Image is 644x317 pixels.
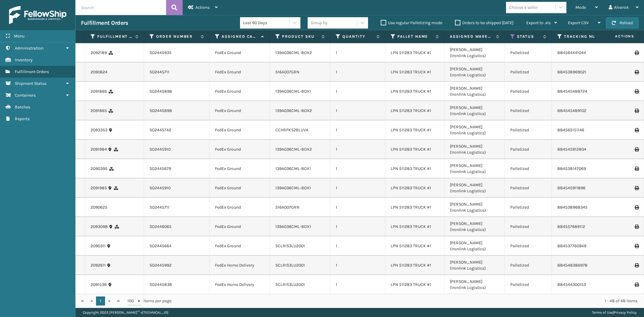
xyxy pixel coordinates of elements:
td: LPN 511283 TRUCK #1 [385,82,444,101]
span: Actions [596,31,638,41]
a: SCLRIS3LU2001 [275,243,305,248]
td: 1 [330,120,385,140]
td: Palletized [505,159,552,178]
td: [PERSON_NAME] (Ironlink Logistics) [444,256,505,275]
td: Palletized [505,178,552,198]
a: 884538147069 [557,166,586,171]
a: SCLRIS3LU2001 [275,282,305,287]
td: SO2445910 [144,140,210,159]
td: [PERSON_NAME] (Ironlink Logistics) [444,101,505,120]
td: LPN 511283 TRUCK #1 [385,275,444,294]
td: Palletized [505,82,552,101]
a: 2093098 [91,224,108,230]
td: FedEx Ground [210,62,270,82]
td: 1 [330,101,385,120]
i: Print Label [635,186,638,190]
td: 1 [330,82,385,101]
a: 2090625 [91,204,107,210]
a: 2091985 [91,185,107,191]
a: 2090624 [91,69,107,75]
span: Inventory [15,57,33,62]
td: 1 [330,178,385,198]
label: Assigned Warehouse [450,34,493,39]
a: CCHRFKS2BLUVA [275,127,308,133]
td: LPN 511283 TRUCK #1 [385,217,444,236]
td: [PERSON_NAME] (Ironlink Logistics) [444,198,505,217]
a: 884545911896 [557,185,585,191]
td: [PERSON_NAME] (Ironlink Logistics) [444,275,505,294]
td: [PERSON_NAME] (Ironlink Logistics) [444,178,505,198]
td: FedEx Ground [210,120,270,140]
i: Print Label [635,147,638,152]
td: 1 [330,62,385,82]
a: 139A036CML-BOX2 [275,50,312,55]
td: FedEx Ground [210,178,270,198]
span: Actions [195,5,210,10]
div: Group by [311,20,328,26]
td: LPN 511283 TRUCK #1 [385,159,444,178]
td: SO2445910 [144,178,210,198]
td: FedEx Home Delivery [210,256,270,275]
i: Print Label [635,283,638,287]
td: FedEx Ground [210,140,270,159]
td: SO2445742 [144,120,210,140]
td: SO2445838 [144,275,210,294]
img: logo [9,6,66,24]
i: Print Label [635,205,638,210]
a: 2092189 [91,50,107,56]
td: 1 [330,140,385,159]
a: 516A007GRN [275,69,300,75]
span: Export to .xls [526,20,551,25]
a: Privacy Policy [614,310,637,315]
a: 2091866 [91,88,107,94]
label: Quantity [342,34,373,39]
td: FedEx Home Delivery [210,275,270,294]
td: 1 [330,275,385,294]
a: 2090311 [91,243,106,249]
p: Copyright 2023 [PERSON_NAME]™ v [TECHNICAL_ID] [83,308,168,317]
a: 884545912804 [557,147,586,152]
label: Order Number [156,34,198,39]
span: Reports [15,116,30,121]
td: SO2445898 [144,82,210,101]
span: Mode [575,5,586,10]
span: 100 [127,298,136,304]
a: 884564441044 [557,50,586,55]
a: 139A036CML-BOX1 [275,89,311,94]
i: Print Label [635,51,638,55]
label: Status [517,34,540,39]
i: Print Label [635,263,638,267]
a: 884537760949 [557,243,586,248]
td: 1 [330,159,385,178]
td: LPN 511283 TRUCK #1 [385,178,444,198]
a: 2093353 [91,127,107,133]
a: 139A036CML-BOX2 [275,108,312,113]
span: Menu [14,34,24,39]
a: 139A036CML-BOX1 [275,185,311,191]
a: 516A007GRN [275,205,300,210]
td: [PERSON_NAME] (Ironlink Logistics) [444,140,505,159]
td: SO2446065 [144,217,210,236]
i: Print Label [635,128,638,132]
td: Palletized [505,140,552,159]
td: SO2445679 [144,159,210,178]
a: Terms of Use [592,310,613,315]
span: Shipment Status [15,81,46,86]
td: Palletized [505,256,552,275]
td: SO2445935 [144,43,210,62]
a: 884545488724 [557,89,587,94]
a: 884538968345 [557,205,588,210]
i: Print Label [635,89,638,94]
td: FedEx Ground [210,217,270,236]
td: 1 [330,256,385,275]
span: items per page [127,296,171,306]
td: LPN 511283 TRUCK #1 [385,140,444,159]
a: 139A036CML-BOX2 [275,147,312,152]
i: Print Label [635,225,638,229]
td: LPN 511283 TRUCK #1 [385,198,444,217]
label: Assigned Carrier Service [222,34,258,39]
td: [PERSON_NAME] (Ironlink Logistics) [444,120,505,140]
div: Choose a seller [509,4,538,11]
td: 1 [330,43,385,62]
a: 2090395 [91,166,107,172]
